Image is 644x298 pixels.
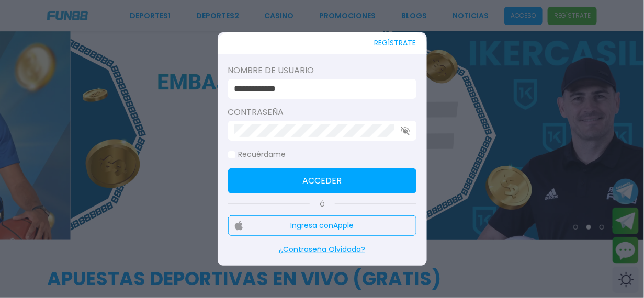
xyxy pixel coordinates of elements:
button: REGÍSTRATE [375,32,416,54]
button: Acceder [228,168,416,193]
label: Contraseña [228,106,416,119]
label: Nombre de usuario [228,64,416,77]
button: Ingresa conApple [228,215,416,236]
p: Ó [228,200,416,209]
p: ¿Contraseña Olvidada? [228,244,416,255]
label: Recuérdame [228,149,286,160]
